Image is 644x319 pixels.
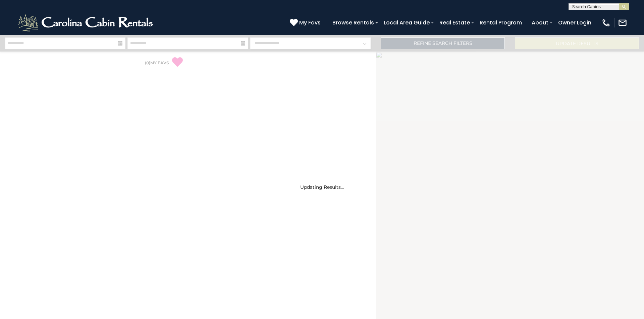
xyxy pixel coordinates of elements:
img: phone-regular-white.png [601,18,611,27]
a: Rental Program [476,17,525,28]
a: About [528,17,552,28]
a: Local Area Guide [380,17,433,28]
span: My Favs [299,18,321,27]
img: White-1-2.png [17,13,156,33]
a: Browse Rentals [329,17,377,28]
a: Real Estate [436,17,473,28]
a: Owner Login [555,17,595,28]
a: My Favs [290,18,322,27]
img: mail-regular-white.png [618,18,627,27]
